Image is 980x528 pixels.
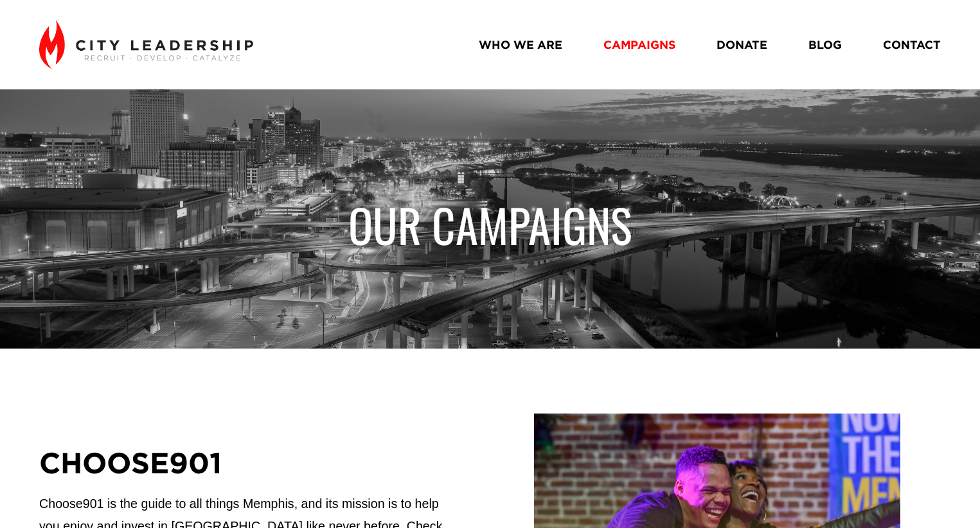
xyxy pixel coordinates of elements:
h2: CHOOSE901 [39,444,449,482]
h1: OUR CAMPAIGNS [304,196,675,252]
a: BLOG [808,33,842,57]
img: City Leadership - Recruit. Develop. Catalyze. [39,20,253,70]
a: CAMPAIGNS [603,33,675,57]
a: DONATE [717,33,767,57]
a: WHO WE ARE [479,33,562,57]
a: CONTACT [883,33,941,57]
